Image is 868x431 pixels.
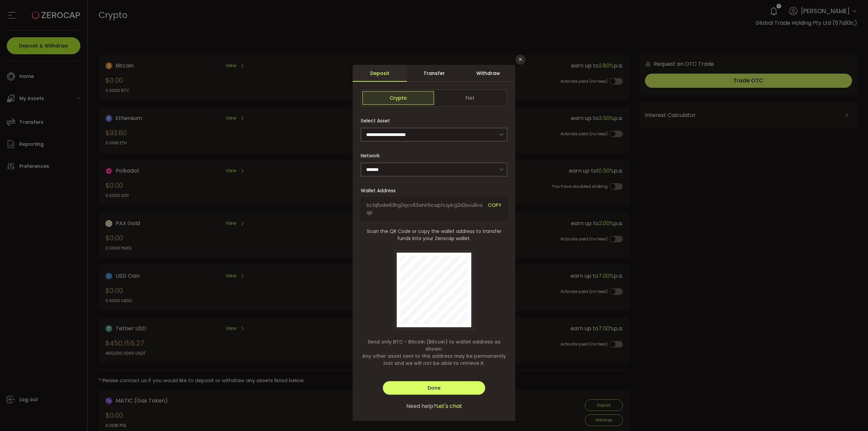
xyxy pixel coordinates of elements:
[406,402,436,410] span: Need help?
[361,338,507,353] span: Send only BTC - Bitcoin (Bitcoin) to wallet address as shown.
[434,91,506,105] span: Fiat
[428,385,440,391] span: Done
[488,202,501,216] span: COPY
[361,353,507,367] span: Any other asset sent to this address may be permanently lost and we will not be able to retrieve it.
[353,65,407,82] div: Deposit
[361,117,394,124] label: Select Asset
[515,55,526,65] button: Close
[383,381,485,395] button: Done
[436,402,462,410] span: Let's chat
[361,228,507,242] span: Scan the QR Code or copy the wallet address to transfer funds into your Zerocap wallet.
[367,202,483,216] span: bc1q5xdw63hg0qcv63whh5cwpfcq4rg2d2svu8vaqp
[461,65,515,82] div: Withdraw
[407,65,461,82] div: Transfer
[361,152,384,159] label: Network
[362,91,434,105] span: Crypto
[789,358,868,431] iframe: Chat Widget
[353,65,515,421] div: dialog
[361,187,400,194] label: Wallet Address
